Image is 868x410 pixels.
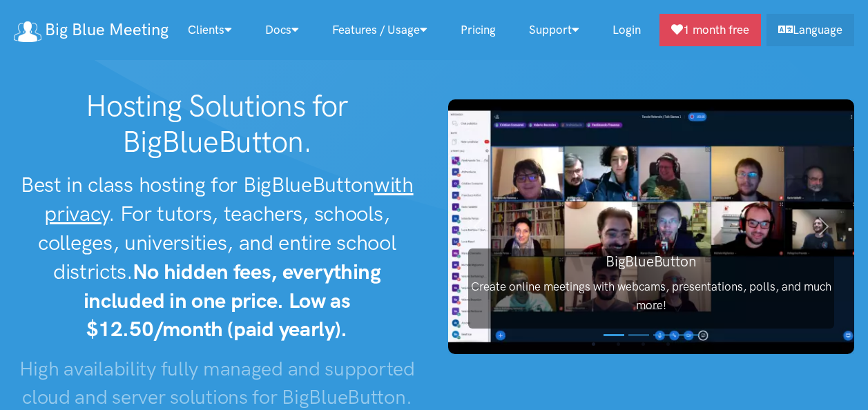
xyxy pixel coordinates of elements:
a: 1 month free [659,14,761,46]
a: Login [596,15,657,45]
p: Create online meetings with webcams, presentations, polls, and much more! [468,277,834,315]
a: Clients [171,15,249,45]
a: Pricing [444,15,512,45]
img: logo [14,21,41,42]
a: Features / Usage [316,15,444,45]
a: Support [512,15,596,45]
h2: Best in class hosting for BigBlueButton . For tutors, teachers, schools, colleges, universities, ... [14,170,421,344]
h1: Hosting Solutions for BigBlueButton. [14,88,421,159]
a: Language [766,14,854,46]
strong: No hidden fees, everything included in one price. Low as $12.50/month (paid yearly). [84,259,381,342]
img: BigBlueButton screenshot [448,99,855,354]
a: Big Blue Meeting [14,15,168,45]
a: Docs [249,15,316,45]
h3: BigBlueButton [468,251,834,271]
